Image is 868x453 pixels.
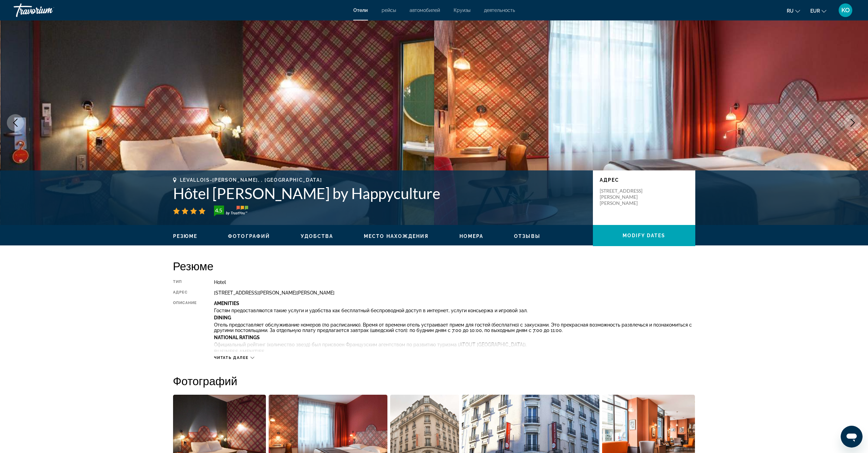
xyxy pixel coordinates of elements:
[214,322,695,333] p: Отель предоставляет обслуживание номеров (по расписанию). Время от времени отель устраивает прием...
[173,233,198,239] button: Резюме
[180,177,322,183] span: Levallois-[PERSON_NAME], , [GEOGRAPHIC_DATA]
[214,308,695,313] p: Гостям предоставляются такие услуги и удобства как бесплатный беспроводной доступ в интернет, усл...
[301,233,333,239] button: Удобства
[14,1,82,19] a: Travorium
[787,8,794,14] span: ru
[514,233,540,239] button: Отзывы
[173,301,197,352] div: Описание
[7,114,24,131] button: Previous image
[623,233,665,238] span: Modify Dates
[837,3,854,17] button: User Menu
[214,355,254,360] button: Читать далее
[214,290,695,296] div: [STREET_ADDRESS][PERSON_NAME][PERSON_NAME]
[459,233,484,239] button: Номера
[214,315,231,320] b: Dining
[173,259,695,273] h2: Резюме
[841,7,850,14] span: KO
[301,233,333,239] span: Удобства
[214,356,249,360] span: Читать далее
[600,177,688,183] p: адрес
[844,114,861,131] button: Next image
[214,280,695,285] div: Hotel
[410,7,440,13] a: автомобилей
[212,206,226,214] div: 4.5
[593,225,695,246] button: Modify Dates
[173,280,197,285] div: Тип
[364,233,429,239] button: Место нахождения
[810,8,820,14] span: EUR
[841,426,863,448] iframe: Schaltfläche zum Öffnen des Messaging-Fensters
[214,301,239,306] b: Amenities
[353,7,368,13] a: Отели
[173,290,197,296] div: адрес
[382,7,396,13] a: рейсы
[787,6,800,16] button: Change language
[173,233,198,239] span: Резюме
[173,184,586,202] h1: Hôtel [PERSON_NAME] by Happyculture
[484,7,515,13] a: деятельность
[228,233,270,239] button: Фотографий
[454,7,470,13] a: Круизы
[600,188,654,206] p: [STREET_ADDRESS][PERSON_NAME][PERSON_NAME]
[173,374,695,388] h2: Фотографий
[459,233,484,239] span: Номера
[228,233,270,239] span: Фотографий
[214,335,260,340] b: National Ratings
[214,206,248,216] img: TrustYou guest rating badge
[514,233,540,239] span: Отзывы
[364,233,429,239] span: Место нахождения
[810,6,826,16] button: Change currency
